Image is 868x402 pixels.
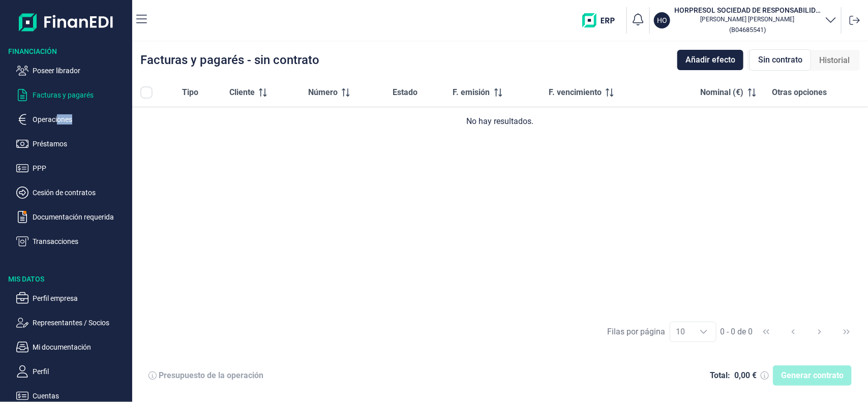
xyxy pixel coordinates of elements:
button: HOHORPRESOL SOCIEDAD DE RESPONSABILIDAD LIMITADA[PERSON_NAME] [PERSON_NAME](B04685541) [654,5,837,36]
p: Facturas y pagarés [33,89,128,101]
button: Representantes / Socios [16,317,128,329]
p: [PERSON_NAME] [PERSON_NAME] [674,15,821,23]
p: Operaciones [33,113,128,126]
div: Facturas y pagarés - sin contrato [140,54,319,66]
div: Sin contrato [750,49,811,71]
p: Representantes / Socios [33,317,128,329]
p: Cesión de contratos [33,187,128,199]
img: Logo de aplicación [19,8,114,36]
span: Número [308,86,338,99]
div: All items unselected [140,86,153,99]
span: Tipo [182,86,198,99]
p: HO [657,15,667,25]
button: Perfil [16,365,128,378]
button: Añadir efecto [677,50,743,70]
span: F. vencimiento [549,86,602,99]
small: Copiar cif [729,26,766,34]
div: Choose [692,322,716,342]
button: Poseer librador [16,65,128,77]
div: 0,00 € [734,370,757,381]
button: Perfil empresa [16,292,128,304]
button: Last Page [834,320,859,344]
button: Documentación requerida [16,211,128,223]
div: No hay resultados. [140,115,860,128]
span: 0 - 0 de 0 [721,328,753,336]
span: Nominal (€) [701,86,744,99]
div: Historial [811,50,858,71]
button: Facturas y pagarés [16,89,128,101]
button: First Page [754,320,779,344]
button: Operaciones [16,113,128,126]
span: Historial [819,54,850,67]
p: Perfil empresa [33,292,128,304]
p: Poseer librador [33,65,128,77]
div: Filas por página [608,326,666,338]
span: Sin contrato [758,54,802,66]
h3: HORPRESOL SOCIEDAD DE RESPONSABILIDAD LIMITADA [674,5,821,15]
button: Next Page [807,320,832,344]
p: Cuentas [33,390,128,402]
button: Cesión de contratos [16,187,128,199]
span: Cliente [229,86,255,99]
div: Total: [710,370,730,381]
p: Transacciones [33,235,128,248]
p: Documentación requerida [33,211,128,223]
img: erp [582,13,622,27]
span: Otras opciones [772,86,827,99]
span: F. emisión [453,86,490,99]
span: Estado [393,86,417,99]
button: Previous Page [781,320,805,344]
p: Perfil [33,365,128,378]
p: Préstamos [33,138,128,150]
button: Mi documentación [16,341,128,353]
div: Presupuesto de la operación [159,370,263,381]
button: Préstamos [16,138,128,150]
span: Añadir efecto [685,54,735,66]
button: PPP [16,162,128,174]
p: Mi documentación [33,341,128,353]
button: Transacciones [16,235,128,248]
button: Cuentas [16,390,128,402]
p: PPP [33,162,128,174]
